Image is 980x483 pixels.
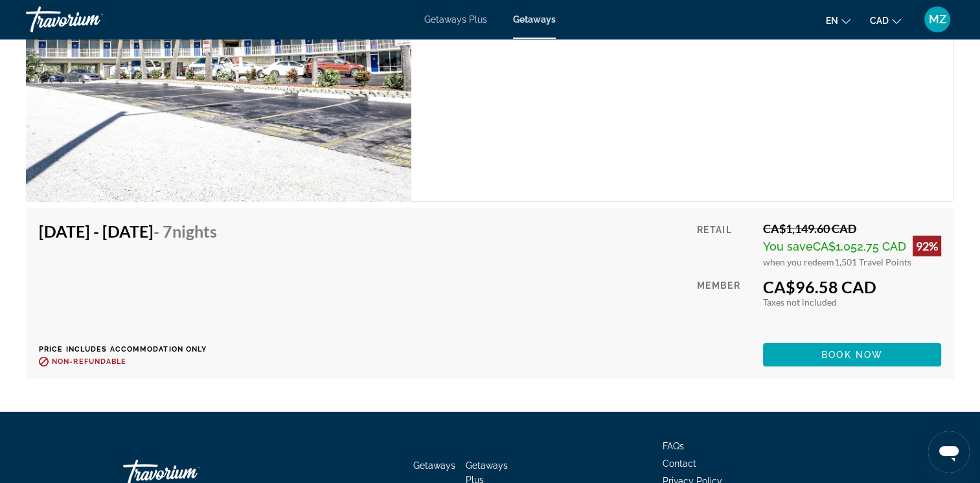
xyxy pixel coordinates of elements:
p: Price includes accommodation only [39,345,227,354]
a: FAQs [663,441,684,451]
span: CAD [870,16,889,26]
span: Non-refundable [52,357,126,366]
a: Getaways [513,14,556,25]
span: when you redeem [763,256,834,267]
a: Contact [663,458,696,469]
button: User Menu [920,6,954,33]
button: Change language [826,11,850,30]
div: CA$96.58 CAD [763,277,941,297]
span: You save [763,240,813,253]
a: Getaways [413,460,455,471]
button: Change currency [870,11,901,30]
div: Retail [697,221,753,267]
span: Book now [821,350,883,360]
span: Nights [172,221,217,241]
span: - 7 [154,221,217,241]
span: 1,501 Travel Points [834,256,911,267]
div: Member [697,277,753,333]
span: CA$1,052.75 CAD [813,240,906,253]
button: Book now [763,343,941,366]
span: Taxes not included [763,297,837,308]
iframe: Button to launch messaging window [928,431,970,473]
h4: [DATE] - [DATE] [39,221,217,241]
a: Getaways Plus [424,14,487,25]
div: CA$1,149.60 CAD [763,221,941,236]
div: 92% [913,236,941,256]
span: MZ [929,13,946,26]
a: Travorium [26,3,155,36]
span: en [826,16,838,26]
